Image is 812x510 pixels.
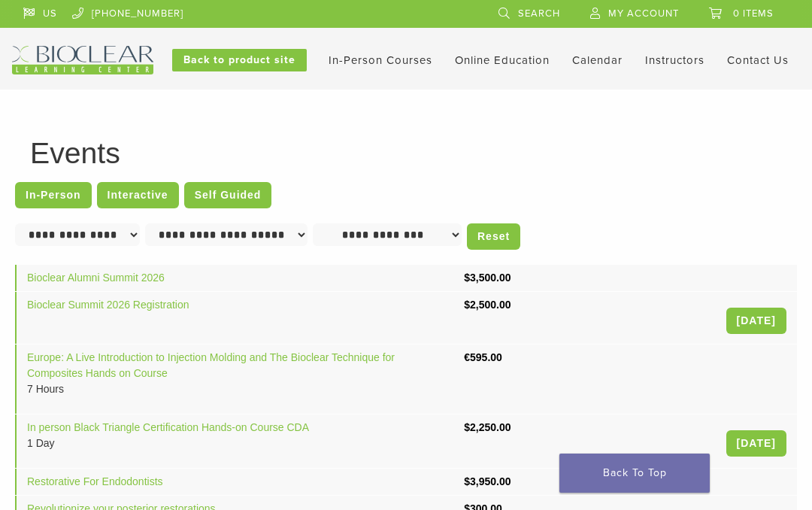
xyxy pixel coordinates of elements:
[27,436,443,451] div: 1 Day
[608,8,679,20] span: My Account
[30,138,782,168] h1: Events
[184,182,272,208] a: Self Guided
[27,475,163,487] a: Restorative For Endodontists
[464,350,552,366] div: €595.00
[12,46,153,74] img: Bioclear
[15,182,92,208] a: In-Person
[733,8,774,20] span: 0 items
[464,474,552,490] div: $3,950.00
[329,53,432,67] a: In-Person Courses
[97,182,179,208] a: Interactive
[559,454,710,493] a: Back To Top
[726,308,786,334] a: [DATE]
[572,53,623,67] a: Calendar
[464,420,552,436] div: $2,250.00
[464,297,552,313] div: $2,500.00
[727,53,789,67] a: Contact Us
[464,270,552,286] div: $3,500.00
[27,272,165,284] a: Bioclear Alumni Summit 2026
[518,8,560,20] span: Search
[726,430,786,457] a: [DATE]
[172,49,307,71] a: Back to product site
[27,299,189,311] a: Bioclear Summit 2026 Registration
[467,223,520,250] a: Reset
[455,53,550,67] a: Online Education
[27,381,443,397] div: 7 Hours
[645,53,704,67] a: Instructors
[27,421,309,433] a: In person Black Triangle Certification Hands-on Course CDA
[27,351,395,379] a: Europe: A Live Introduction to Injection Molding and The Bioclear Technique for Composites Hands ...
